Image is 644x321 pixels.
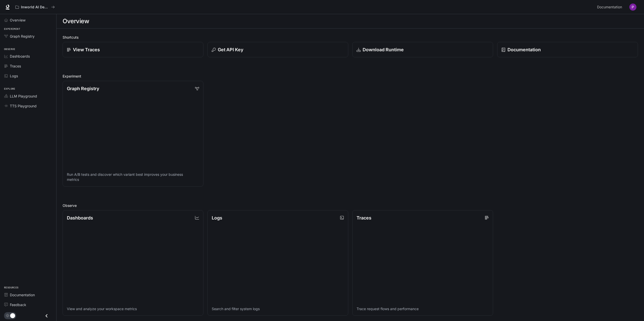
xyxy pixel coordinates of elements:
p: Documentation [507,46,541,53]
span: Documentation [597,4,622,10]
p: Traces [357,214,371,221]
a: Documentation [595,2,626,12]
span: Feedback [10,302,26,307]
a: DashboardsView and analyze your workspace metrics [63,210,203,316]
a: Documentation [497,42,638,57]
h2: Observe [63,203,638,208]
img: User avatar [629,4,636,11]
p: Download Runtime [363,46,404,53]
h2: Shortcuts [63,35,638,40]
span: Documentation [10,292,35,298]
p: Trace request flows and performance [357,306,489,311]
p: View Traces [73,46,100,53]
p: Run A/B tests and discover which variant best improves your business metrics [67,172,199,182]
p: Get API Key [218,46,243,53]
span: Dashboards [10,54,30,59]
button: User avatar [628,2,638,12]
a: Overview [2,16,54,24]
button: Close drawer [41,311,52,321]
span: TTS Playground [10,103,37,109]
a: LLM Playground [2,92,54,101]
a: TracesTrace request flows and performance [352,210,493,316]
p: View and analyze your workspace metrics [67,306,199,311]
a: Dashboards [2,52,54,61]
p: Search and filter system logs [212,306,344,311]
a: Logs [2,71,54,80]
a: TTS Playground [2,102,54,110]
a: View Traces [63,42,203,57]
a: LogsSearch and filter system logs [207,210,348,316]
p: Logs [212,214,222,221]
button: Get API Key [207,42,348,57]
h1: Overview [63,16,89,26]
button: All workspaces [13,2,57,12]
span: Dark mode toggle [10,313,15,318]
p: Graph Registry [67,85,99,92]
span: Logs [10,73,18,79]
h2: Experiment [63,73,638,79]
span: Graph Registry [10,34,35,39]
span: Overview [10,17,25,23]
a: Documentation [2,290,54,299]
p: Inworld AI Demos [21,5,49,9]
a: Feedback [2,300,54,309]
span: LLM Playground [10,93,37,99]
a: Graph Registry [2,32,54,41]
span: Traces [10,63,21,69]
a: Graph RegistryRun A/B tests and discover which variant best improves your business metrics [63,81,203,187]
p: Dashboards [67,214,93,221]
a: Traces [2,62,54,70]
a: Download Runtime [352,42,493,57]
